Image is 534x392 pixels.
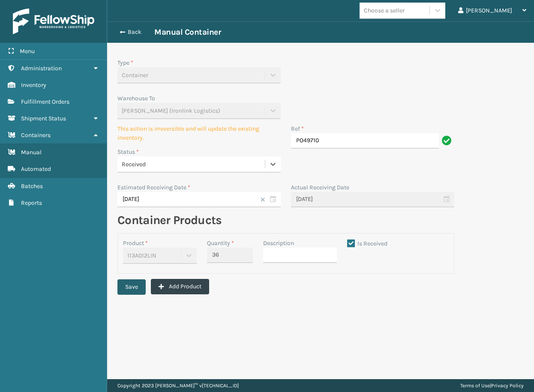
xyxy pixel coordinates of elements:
label: Type [117,59,133,66]
span: Menu [20,48,35,55]
label: Warehouse To [117,95,155,102]
a: Terms of Use [460,383,490,389]
div: Choose a seller [364,6,405,15]
span: Manual [21,149,42,156]
span: Shipment Status [21,115,66,122]
label: Actual Receiving Date [291,184,349,191]
label: Quantity [207,239,234,248]
button: Save [117,279,146,295]
div: | [460,379,524,392]
span: Administration [21,65,62,72]
span: Batches [21,183,43,190]
label: Ref [291,124,304,133]
label: Product [123,239,148,247]
input: MM/DD/YYYY [117,192,281,207]
label: Is Received [347,240,387,247]
img: logo [13,9,94,34]
span: Reports [21,199,42,206]
h3: Manual Container [154,27,221,37]
a: Privacy Policy [491,383,524,389]
span: Automated [21,165,51,173]
span: Inventory [21,81,46,89]
button: Back [115,28,154,36]
span: Received [122,160,146,169]
span: Containers [21,132,51,139]
h2: Container Products [117,212,454,228]
label: Status [117,148,139,156]
span: Fulfillment Orders [21,98,69,105]
input: MM/DD/YYYY [291,192,454,207]
p: Copyright 2023 [PERSON_NAME]™ v [TECHNICAL_ID] [117,379,239,392]
label: Description [263,239,294,248]
label: Estimated Receiving Date [117,184,190,191]
button: Add Product [151,279,209,294]
p: This action is irreversible and will update the existing inventory. [117,124,281,142]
